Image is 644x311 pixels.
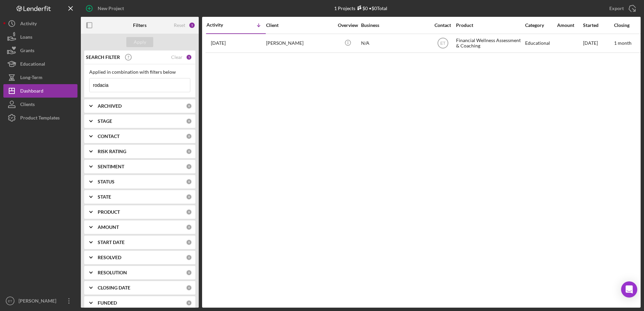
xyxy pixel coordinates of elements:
button: Export [603,2,641,15]
div: Clients [20,98,35,113]
div: 0 [186,194,192,200]
div: Client [266,23,333,28]
div: Loans [20,30,32,45]
b: CLOSING DATE [98,285,130,290]
button: Grants [3,44,77,57]
button: ET[PERSON_NAME] [3,294,77,308]
div: Educational [20,57,45,72]
button: Dashboard [3,84,77,98]
div: Financial Wellness Assessment & Coaching [456,34,523,52]
text: ET [8,299,12,303]
b: PRODUCT [98,209,120,215]
b: RESOLVED [98,255,121,260]
div: 0 [186,209,192,215]
div: Activity [20,17,37,32]
div: 0 [186,133,192,139]
div: [DATE] [583,34,613,52]
b: STATUS [98,179,115,184]
button: Long-Term [3,71,77,84]
div: 0 [186,148,192,154]
div: 0 [186,270,192,276]
div: Open Intercom Messenger [621,281,637,298]
b: SEARCH FILTER [86,55,120,60]
div: Product [456,23,523,28]
div: 0 [186,103,192,109]
div: [PERSON_NAME] [266,34,333,52]
button: Product Templates [3,111,77,125]
b: RISK RATING [98,149,126,154]
div: Overview [335,23,360,28]
div: Activity [206,22,236,28]
div: New Project [98,2,124,15]
div: 0 [186,118,192,124]
div: [PERSON_NAME] [17,294,61,309]
b: RESOLUTION [98,270,127,275]
div: Clear [171,55,183,60]
b: Filters [133,23,147,28]
div: 1 [186,54,192,60]
div: Dashboard [20,84,43,99]
time: 2025-09-04 19:06 [211,40,226,46]
div: 0 [186,224,192,230]
text: ET [440,41,446,46]
button: Activity [3,17,77,30]
div: Started [583,23,613,28]
div: Reset [174,23,185,28]
div: 0 [186,179,192,185]
time: 1 month [614,40,632,46]
b: SENTIMENT [98,164,124,169]
button: Apply [126,37,153,47]
div: 0 [186,300,192,306]
div: Applied in combination with filters below [89,69,190,75]
div: N/A [361,34,428,52]
b: STATE [98,194,111,200]
div: 0 [186,164,192,170]
div: Category [525,23,556,28]
div: Amount [557,23,582,28]
div: 1 Projects • $0 Total [334,5,387,11]
div: Product Templates [20,111,60,126]
div: Long-Term [20,71,42,86]
b: CONTACT [98,134,120,139]
div: 1 [189,22,195,29]
div: Educational [525,34,556,52]
div: Business [361,23,428,28]
div: Apply [134,37,146,47]
button: Educational [3,57,77,71]
b: AMOUNT [98,224,119,230]
b: STAGE [98,118,112,124]
div: 0 [186,285,192,291]
button: New Project [81,2,131,15]
div: 0 [186,254,192,261]
div: $0 [355,5,368,11]
b: START DATE [98,240,125,245]
button: Loans [3,30,77,44]
button: Clients [3,98,77,111]
div: Grants [20,44,34,59]
b: ARCHIVED [98,103,122,109]
div: Export [609,2,624,15]
div: 0 [186,239,192,245]
div: Contact [430,23,455,28]
b: FUNDED [98,300,117,306]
